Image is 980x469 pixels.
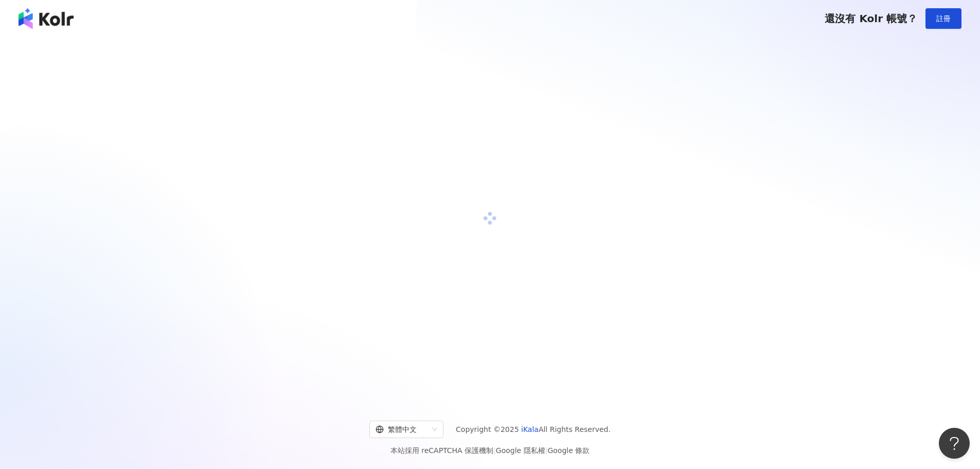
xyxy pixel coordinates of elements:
[390,444,590,457] span: 本站採用 reCAPTCHA 保護機制
[545,446,548,455] span: |
[547,446,590,455] a: Google 條款
[19,8,74,29] img: logo
[521,425,539,433] a: iKala
[456,423,611,436] span: Copyright © 2025 All Rights Reserved.
[939,428,970,459] iframe: Help Scout Beacon - Open
[493,446,496,455] span: |
[496,446,545,455] a: Google 隱私權
[376,421,428,438] div: 繁體中文
[936,14,951,23] span: 註冊
[825,12,917,25] span: 還沒有 Kolr 帳號？
[925,8,961,29] button: 註冊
